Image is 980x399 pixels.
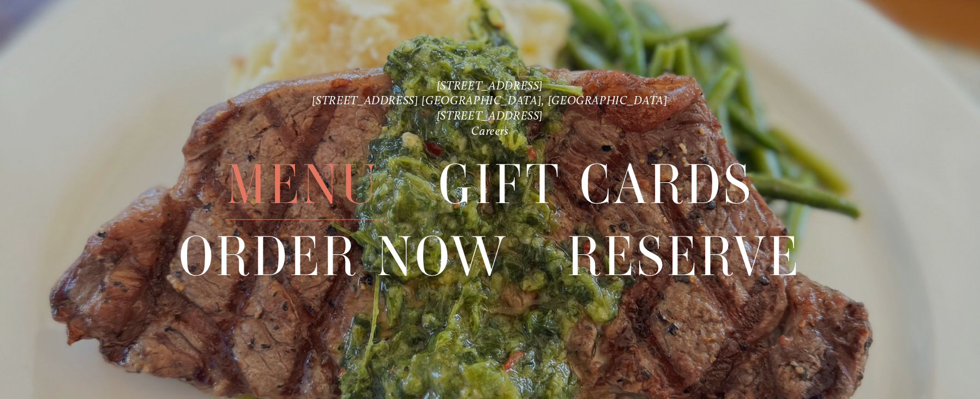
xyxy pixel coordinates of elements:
[438,149,754,219] a: Gift Cards
[179,221,509,291] a: Order Now
[438,149,754,220] span: Gift Cards
[312,93,668,107] a: [STREET_ADDRESS] [GEOGRAPHIC_DATA], [GEOGRAPHIC_DATA]
[471,124,509,138] a: Careers
[567,221,801,291] a: Reserve
[437,109,543,122] a: [STREET_ADDRESS]
[226,149,380,220] span: Menu
[567,221,801,292] span: Reserve
[226,149,380,219] a: Menu
[179,221,509,292] span: Order Now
